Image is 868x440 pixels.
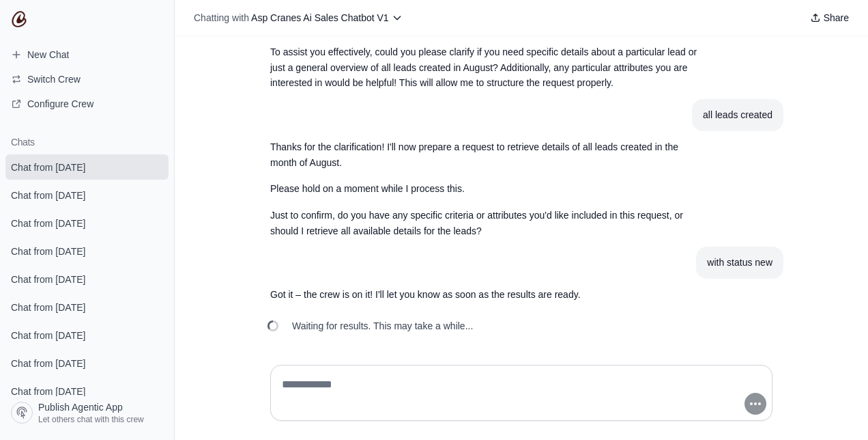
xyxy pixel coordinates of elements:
[5,396,169,429] a: Publish Agentic App Let others chat with this crew
[11,357,85,370] span: Chat from [DATE]
[259,279,718,311] section: Response
[251,12,389,23] span: Asp Cranes Ai Sales Chatbot V1
[270,44,707,91] p: To assist you effectively, could you please clarify if you need specific details about a particul...
[11,189,85,202] span: Chat from [DATE]
[270,287,707,303] p: Got it – the crew is on it! I'll let you know as soon as the results are ready.
[38,414,144,425] span: Let others chat with this crew
[11,11,27,27] img: CrewAI Logo
[824,11,849,25] span: Share
[692,99,783,131] section: User message
[5,350,169,376] a: Chat from [DATE]
[292,319,473,333] span: Waiting for results. This may take a while...
[707,255,772,271] div: with status new
[5,238,169,264] a: Chat from [DATE]
[194,11,249,25] span: Chatting with
[27,48,69,61] span: New Chat
[259,36,718,99] section: Response
[11,385,85,398] span: Chat from [DATE]
[27,72,81,86] span: Switch Crew
[11,301,85,314] span: Chat from [DATE]
[38,400,123,414] span: Publish Agentic App
[5,379,169,404] a: Chat from [DATE]
[188,8,408,27] button: Chatting with Asp Cranes Ai Sales Chatbot V1
[270,181,707,197] p: Please hold on a moment while I process this.
[5,182,169,208] a: Chat from [DATE]
[11,245,85,258] span: Chat from [DATE]
[259,131,718,247] section: Response
[5,44,169,66] a: New Chat
[11,273,85,286] span: Chat from [DATE]
[11,217,85,230] span: Chat from [DATE]
[270,208,707,239] p: Just to confirm, do you have any specific criteria or attributes you'd like included in this requ...
[5,294,169,320] a: Chat from [DATE]
[11,329,85,342] span: Chat from [DATE]
[5,266,169,292] a: Chat from [DATE]
[5,322,169,348] a: Chat from [DATE]
[5,154,169,180] a: Chat from [DATE]
[27,97,93,111] span: Configure Crew
[270,139,707,171] p: Thanks for the clarification! I'll now prepare a request to retrieve details of all leads created...
[5,93,169,115] a: Configure Crew
[5,210,169,236] a: Chat from [DATE]
[696,247,783,279] section: User message
[5,68,169,90] button: Switch Crew
[805,8,854,27] button: Share
[703,107,772,123] div: all leads created
[11,161,85,174] span: Chat from [DATE]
